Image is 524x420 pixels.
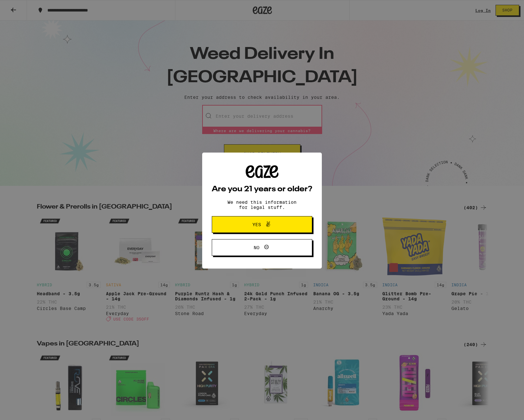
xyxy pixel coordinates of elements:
button: Yes [212,216,312,232]
button: No [212,239,312,255]
h2: Are you 21 years or older? [212,185,312,193]
span: Yes [252,222,261,226]
span: Hi. Need any help? [4,4,46,10]
p: We need this information for legal stuff. [222,199,302,209]
span: No [254,245,259,249]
